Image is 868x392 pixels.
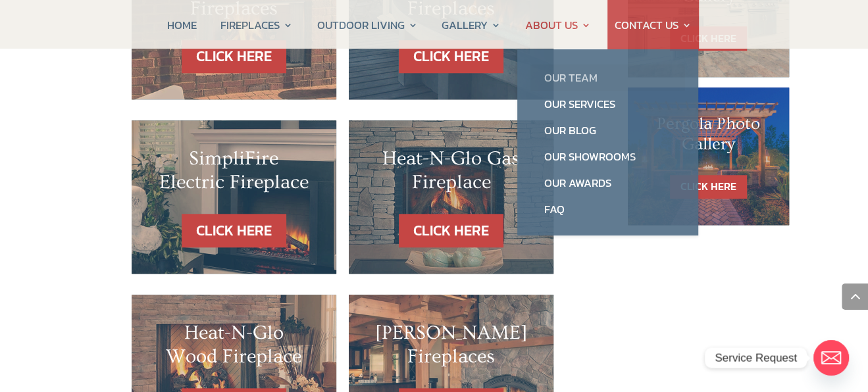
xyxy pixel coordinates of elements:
[399,40,503,74] a: CLICK HERE
[530,91,685,117] a: Our Services
[530,196,685,222] a: FAQ
[530,64,685,91] a: Our Team
[182,214,286,247] a: CLICK HERE
[813,340,849,376] a: Email
[530,117,685,143] a: Our Blog
[375,321,527,375] h2: [PERSON_NAME] Fireplaces
[399,214,503,247] a: CLICK HERE
[375,147,527,201] h2: Heat-N-Glo Gas Fireplace
[182,40,286,74] a: CLICK HERE
[158,321,310,375] h2: Heat-N-Glo Wood Fireplace
[670,175,747,199] a: CLICK HERE
[158,147,310,201] h2: SimpliFire Electric Fireplace
[654,114,763,161] h1: Pergola Photo Gallery
[530,143,685,170] a: Our Showrooms
[530,170,685,196] a: Our Awards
